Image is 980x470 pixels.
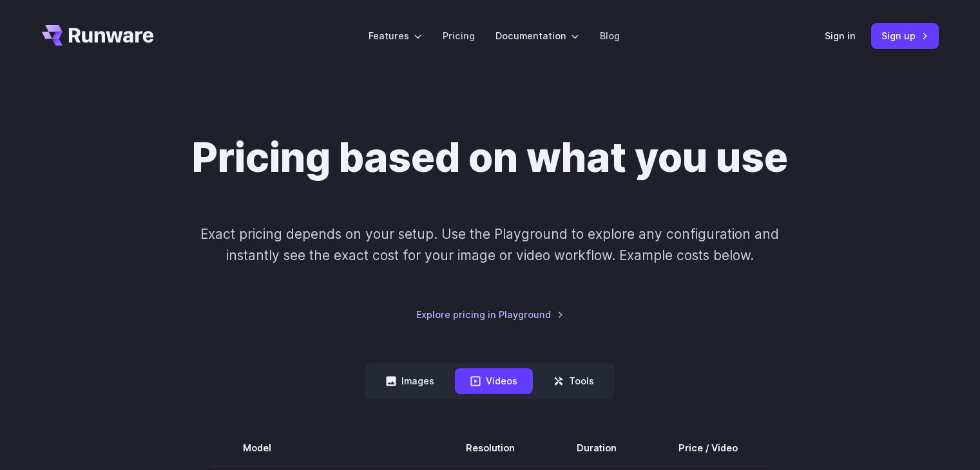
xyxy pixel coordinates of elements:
h1: Pricing based on what you use [192,134,788,182]
p: Exact pricing depends on your setup. Use the Playground to explore any configuration and instantl... [176,223,803,267]
a: Go to / [42,25,154,46]
th: Price / Video [648,430,769,466]
label: Features [369,28,422,43]
button: Videos [455,368,533,393]
th: Duration [546,430,648,466]
a: Pricing [443,28,475,43]
a: Blog [600,28,620,43]
a: Sign up [871,23,939,48]
label: Documentation [495,28,579,43]
button: Tools [538,368,610,393]
button: Images [370,368,450,393]
th: Resolution [435,430,546,466]
th: Model [212,430,435,466]
a: Sign in [825,28,856,43]
a: Explore pricing in Playground [416,307,564,322]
